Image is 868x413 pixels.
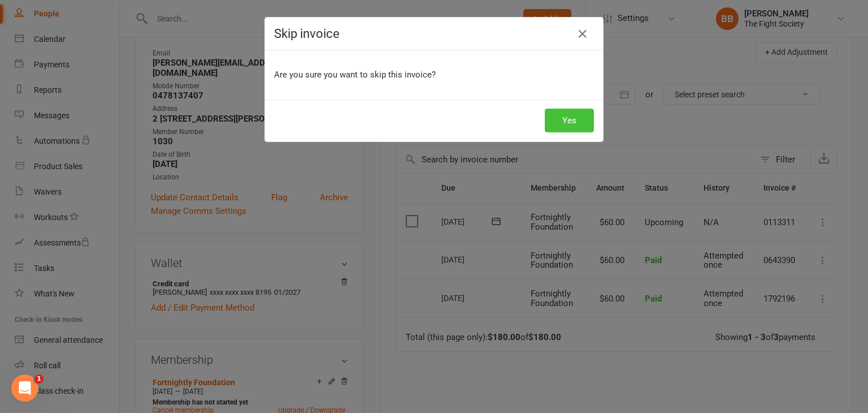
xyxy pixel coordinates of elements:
span: 1 [34,375,44,384]
button: Yes [545,109,594,132]
span: Are you sure you want to skip this invoice? [274,70,436,80]
h4: Skip invoice [274,27,594,41]
iframe: Intercom live chat [11,375,38,402]
button: Close [574,25,592,43]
